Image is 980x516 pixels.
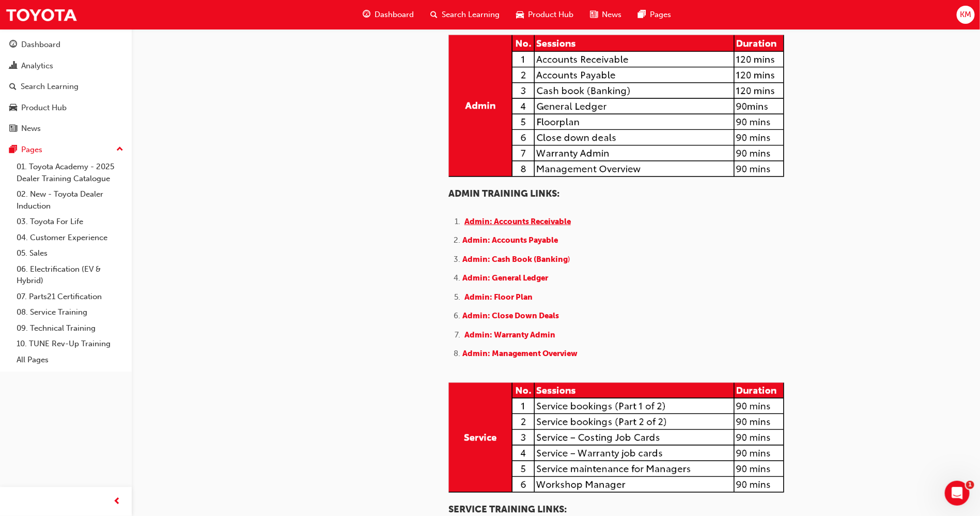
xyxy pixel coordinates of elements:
a: pages-iconPages [630,4,679,25]
a: Admin: Accounts Receivable [464,217,571,226]
a: Product Hub [4,98,128,117]
span: news-icon [590,8,598,21]
a: 03. Toyota For Life [12,214,128,230]
span: Pages [650,9,671,21]
button: Pages [4,140,128,159]
div: News [21,123,41,135]
a: Dashboard [4,35,128,54]
a: guage-iconDashboard [354,4,422,25]
a: Analytics [4,56,128,76]
span: ADMIN TRAINING LINKS: [448,188,559,199]
span: search-icon [430,8,438,21]
a: Admin: Floor Plan [464,292,533,302]
a: Admin: Close Down Deals [462,311,559,320]
span: guage-icon [363,8,370,21]
a: 05. Sales [12,245,128,261]
a: All Pages [12,352,128,368]
a: 02. New - Toyota Dealer Induction [12,186,128,214]
span: chart-icon [9,62,17,71]
div: Dashboard [21,39,60,51]
img: Trak [5,3,77,26]
button: KM [957,6,975,24]
span: Product Hub [528,9,573,21]
span: guage-icon [9,40,17,50]
a: news-iconNews [582,4,630,25]
span: News [602,9,621,21]
a: Admin: Accounts Payable [462,235,558,245]
span: up-icon [116,143,123,156]
iframe: Intercom live chat [945,481,970,506]
a: 09. Technical Training [12,320,128,336]
span: Dashboard [375,9,414,21]
a: search-iconSearch Learning [422,4,508,25]
a: Search Learning [4,77,128,96]
span: 1 [966,481,974,489]
span: Admin: Cash Book (Banking [462,255,568,264]
span: Search Learning [442,9,500,21]
span: car-icon [516,8,524,21]
div: Analytics [21,60,53,72]
a: Admin: General Ledger [462,273,548,283]
span: news-icon [9,124,17,134]
div: Product Hub [21,102,67,114]
span: pages-icon [9,145,17,155]
span: car-icon [9,104,17,113]
span: search-icon [9,82,17,92]
a: Admin: Management Overview [462,349,578,358]
span: prev-icon [114,495,121,508]
a: 08. Service Training [12,304,128,320]
a: Admin: Cash Book (Banking) [462,255,570,264]
a: car-iconProduct Hub [508,4,582,25]
a: 06. Electrification (EV & Hybrid) [12,261,128,289]
span: ) [568,255,570,264]
a: 04. Customer Experience [12,230,128,246]
div: Search Learning [21,81,79,93]
span: pages-icon [638,8,646,21]
a: 07. Parts21 Certification [12,289,128,305]
div: Pages [21,144,42,156]
span: SERVICE TRAINING LINKS: [448,504,567,515]
button: DashboardAnalyticsSearch LearningProduct HubNews [4,33,128,140]
a: 01. Toyota Academy - 2025 Dealer Training Catalogue [12,159,128,186]
a: 10. TUNE Rev-Up Training [12,336,128,352]
span: KM [960,9,971,21]
a: News [4,119,128,138]
a: Admin: Warranty Admin [464,330,555,340]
